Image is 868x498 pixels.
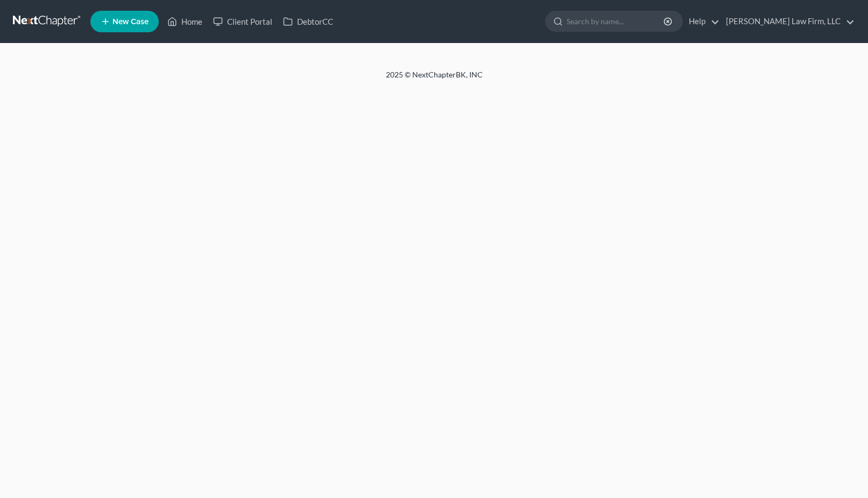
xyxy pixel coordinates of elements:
[162,12,208,31] a: Home
[128,69,741,89] div: 2025 © NextChapterBK, INC
[208,12,278,31] a: Client Portal
[567,11,665,31] input: Search by name...
[683,12,719,31] a: Help
[278,12,338,31] a: DebtorCC
[721,12,855,31] a: [PERSON_NAME] Law Firm, LLC
[112,18,149,26] span: New Case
